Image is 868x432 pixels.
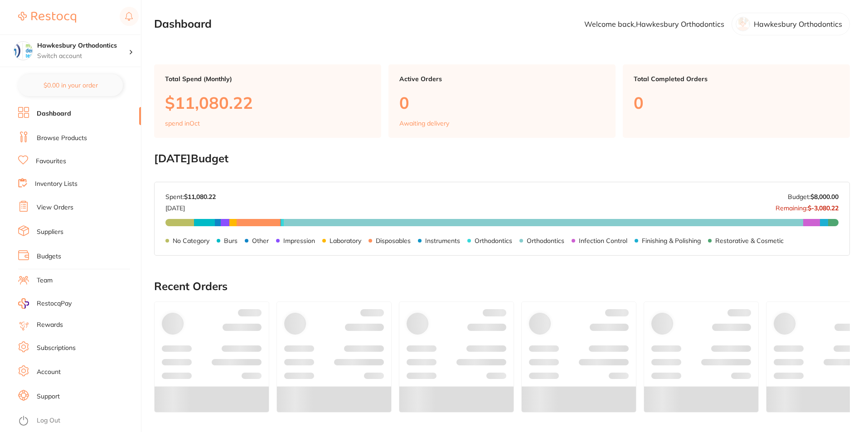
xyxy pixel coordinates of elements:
[37,416,60,425] a: Log Out
[154,64,381,138] a: Total Spend (Monthly)$11,080.22spend inOct
[283,237,315,244] p: Impression
[810,193,839,201] strong: $8,000.00
[165,93,370,112] p: $11,080.22
[37,344,76,353] a: Subscriptions
[14,42,32,60] img: Hawkesbury Orthodontics
[165,201,216,212] p: [DATE]
[154,18,212,30] h2: Dashboard
[475,237,512,244] p: Orthodontics
[18,298,29,309] img: RestocqPay
[165,75,370,83] p: Total Spend (Monthly)
[18,298,72,309] a: RestocqPay
[37,134,87,143] a: Browse Products
[184,193,216,201] strong: $11,080.22
[623,64,850,138] a: Total Completed Orders0
[18,7,76,28] a: Restocq Logo
[154,280,850,293] h2: Recent Orders
[154,152,850,165] h2: [DATE] Budget
[37,368,61,377] a: Account
[35,180,78,189] a: Inventory Lists
[37,203,73,212] a: View Orders
[425,237,460,244] p: Instruments
[37,392,60,401] a: Support
[788,193,839,200] p: Budget:
[252,237,269,244] p: Other
[330,237,361,244] p: Laboratory
[36,157,66,166] a: Favourites
[37,252,61,261] a: Budgets
[527,237,564,244] p: Orthodontics
[634,93,839,112] p: 0
[37,228,63,237] a: Suppliers
[399,120,449,127] p: Awaiting delivery
[224,237,238,244] p: Burs
[37,276,53,285] a: Team
[37,41,129,50] h4: Hawkesbury Orthodontics
[173,237,209,244] p: No Category
[165,120,200,127] p: spend in Oct
[715,237,784,244] p: Restorative & Cosmetic
[376,237,411,244] p: Disposables
[584,20,724,28] p: Welcome back, Hawkesbury Orthodontics
[37,52,129,61] p: Switch account
[754,20,842,28] p: Hawkesbury Orthodontics
[642,237,701,244] p: Finishing & Polishing
[18,12,76,23] img: Restocq Logo
[399,93,605,112] p: 0
[634,75,839,83] p: Total Completed Orders
[37,299,72,308] span: RestocqPay
[388,64,616,138] a: Active Orders0Awaiting delivery
[808,204,839,212] strong: $-3,080.22
[37,320,63,330] a: Rewards
[776,201,839,212] p: Remaining:
[165,193,216,200] p: Spent:
[579,237,627,244] p: Infection Control
[18,414,138,428] button: Log Out
[37,109,71,118] a: Dashboard
[18,74,123,96] button: $0.00 in your order
[399,75,605,83] p: Active Orders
